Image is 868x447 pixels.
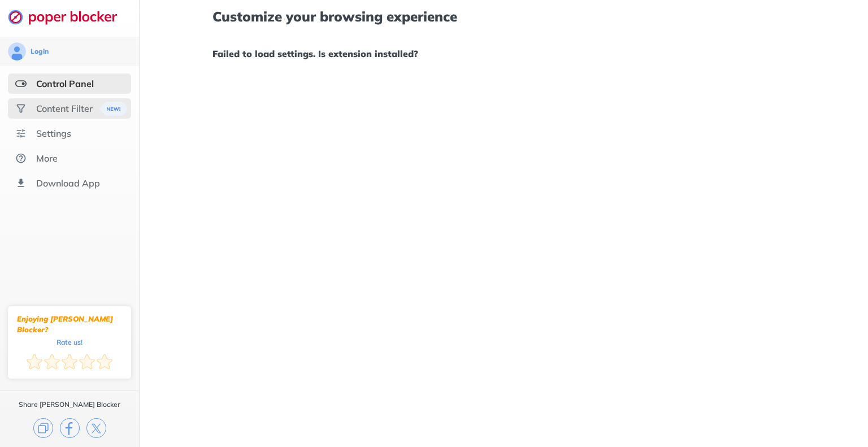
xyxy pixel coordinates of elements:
div: Settings [36,128,71,139]
img: settings.svg [15,128,27,139]
img: menuBanner.svg [99,102,127,116]
div: Enjoying [PERSON_NAME] Blocker? [17,314,122,335]
img: about.svg [15,153,27,164]
img: x.svg [86,418,106,438]
div: Share [PERSON_NAME] Blocker [19,400,120,409]
div: Rate us! [57,340,83,345]
img: facebook.svg [60,418,80,438]
img: avatar.svg [8,42,26,60]
div: Login [31,47,49,56]
img: features-selected.svg [15,78,27,89]
img: download-app.svg [15,177,27,189]
div: Control Panel [36,78,94,89]
h1: Failed to load settings. Is extension installed? [212,46,795,61]
h1: Customize your browsing experience [212,9,795,24]
div: More [36,153,58,164]
img: logo-webpage.svg [8,9,129,25]
div: Download App [36,177,100,189]
div: Content Filter [36,103,93,114]
img: copy.svg [33,418,53,438]
img: social.svg [15,103,27,114]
